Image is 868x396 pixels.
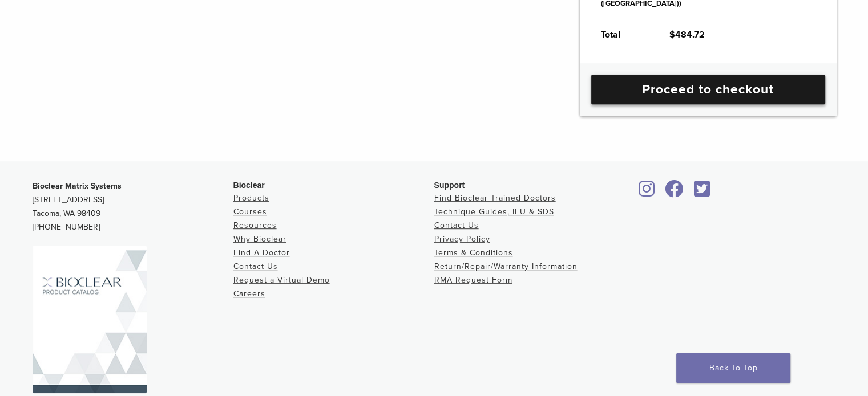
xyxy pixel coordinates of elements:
[233,207,267,217] a: Courses
[434,234,490,244] a: Privacy Policy
[33,246,147,393] img: Bioclear
[233,221,277,230] a: Resources
[588,19,657,51] th: Total
[434,262,578,271] a: Return/Repair/Warranty Information
[669,29,675,40] span: $
[33,179,233,234] p: [STREET_ADDRESS] Tacoma, WA 98409 [PHONE_NUMBER]
[233,262,278,271] a: Contact Us
[233,248,290,258] a: Find A Doctor
[434,193,556,203] a: Find Bioclear Trained Doctors
[233,181,265,190] span: Bioclear
[434,181,465,190] span: Support
[434,248,513,258] a: Terms & Conditions
[33,181,122,191] strong: Bioclear Matrix Systems
[434,207,554,217] a: Technique Guides, IFU & SDS
[669,29,705,40] bdi: 484.72
[591,75,825,104] a: Proceed to checkout
[661,187,688,198] a: Bioclear
[233,289,265,299] a: Careers
[233,275,330,285] a: Request a Virtual Demo
[635,187,659,198] a: Bioclear
[434,221,479,230] a: Contact Us
[233,193,269,203] a: Products
[233,234,286,244] a: Why Bioclear
[690,187,714,198] a: Bioclear
[676,353,790,383] a: Back To Top
[434,275,512,285] a: RMA Request Form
